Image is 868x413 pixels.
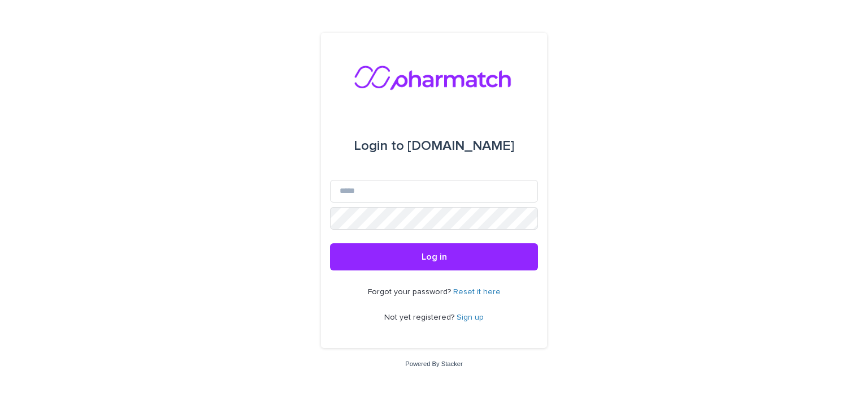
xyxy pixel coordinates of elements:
[422,252,447,261] span: Log in
[384,313,457,321] span: Not yet registered?
[453,288,501,296] a: Reset it here
[405,360,462,367] a: Powered By Stacker
[457,313,484,321] a: Sign up
[354,130,514,162] div: [DOMAIN_NAME]
[330,243,538,270] button: Log in
[354,60,514,94] img: nMxkRIEURaCxZB0ULbfH
[368,288,453,296] span: Forgot your password?
[354,139,404,153] span: Login to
